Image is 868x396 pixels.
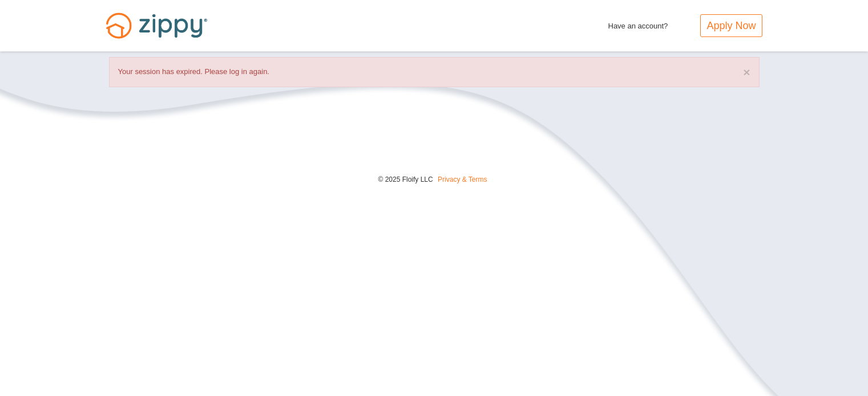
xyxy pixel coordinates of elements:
[743,66,750,78] button: ×
[378,175,433,183] span: © 2025 Floify LLC
[608,14,668,32] span: Have an account?
[109,57,760,87] div: Your session has expired. Please log in again.
[700,14,762,37] a: Apply Now
[438,175,487,183] a: Privacy & Terms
